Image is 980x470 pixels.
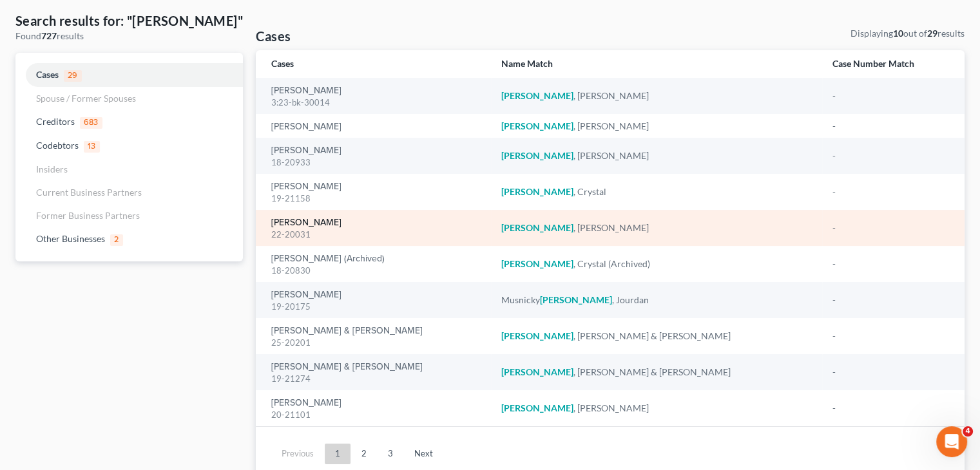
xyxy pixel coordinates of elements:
em: [PERSON_NAME] [501,186,573,197]
div: 19-20175 [271,301,480,313]
strong: 727 [41,30,57,41]
div: , [PERSON_NAME] [501,149,812,162]
a: 1 [325,444,351,464]
strong: 29 [927,28,937,39]
iframe: Intercom live chat [936,426,967,457]
div: - [832,366,949,379]
div: , [PERSON_NAME] [501,120,812,133]
div: 20-21101 [271,409,480,421]
div: , Crystal [501,185,812,198]
em: [PERSON_NAME] [501,258,573,269]
a: [PERSON_NAME] [271,290,341,299]
em: [PERSON_NAME] [501,90,573,101]
div: - [832,120,949,133]
span: 4 [963,426,973,437]
a: Codebtors13 [15,134,243,158]
em: [PERSON_NAME] [501,366,573,377]
div: - [832,185,949,198]
a: [PERSON_NAME] [271,146,341,155]
div: , [PERSON_NAME] [501,221,812,234]
a: Former Business Partners [15,204,243,227]
div: 18-20830 [271,265,480,277]
a: Creditors683 [15,110,243,134]
a: [PERSON_NAME] (Archived) [271,254,385,263]
span: Insiders [36,164,68,174]
div: , [PERSON_NAME] [501,402,812,415]
a: Next [404,444,443,464]
em: [PERSON_NAME] [501,120,573,131]
th: Name Match [491,50,822,78]
div: - [832,258,949,270]
a: [PERSON_NAME] [271,86,341,95]
em: [PERSON_NAME] [501,222,573,233]
div: Found results [15,30,243,42]
div: Musnicky , Jourdan [501,294,812,306]
a: [PERSON_NAME] [271,399,341,408]
div: , [PERSON_NAME] & [PERSON_NAME] [501,366,812,379]
div: - [832,221,949,234]
a: [PERSON_NAME] & [PERSON_NAME] [271,326,423,335]
div: , Crystal (Archived) [501,258,812,270]
span: Other Businesses [36,233,105,244]
div: , [PERSON_NAME] & [PERSON_NAME] [501,330,812,343]
div: - [832,330,949,343]
em: [PERSON_NAME] [501,150,573,161]
div: 22-20031 [271,229,480,241]
span: 683 [80,117,102,129]
a: [PERSON_NAME] [271,218,341,227]
span: Cases [36,69,59,80]
div: - [832,294,949,306]
a: Other Businesses2 [15,227,243,251]
div: - [832,149,949,162]
a: Cases29 [15,63,243,87]
span: 2 [110,234,123,246]
h4: Search results for: "[PERSON_NAME]" [15,12,243,30]
div: 25-20201 [271,337,480,349]
div: 3:23-bk-30014 [271,97,480,109]
span: 29 [64,70,82,82]
span: Creditors [36,116,75,127]
a: Spouse / Former Spouses [15,87,243,110]
em: [PERSON_NAME] [501,402,573,413]
div: Displaying out of results [850,27,965,40]
th: Cases [256,50,490,78]
span: Codebtors [36,140,79,151]
div: , [PERSON_NAME] [501,89,812,102]
a: [PERSON_NAME] [271,182,341,191]
div: 19-21274 [271,373,480,385]
em: [PERSON_NAME] [501,330,573,341]
th: Case Number Match [822,50,965,78]
a: [PERSON_NAME] & [PERSON_NAME] [271,362,423,371]
span: 13 [84,141,100,153]
span: Spouse / Former Spouses [36,93,136,104]
a: [PERSON_NAME] [271,122,341,131]
div: 18-20933 [271,156,480,169]
a: 3 [378,444,403,464]
em: [PERSON_NAME] [540,294,612,305]
span: Former Business Partners [36,210,140,221]
strong: 10 [893,28,903,39]
div: - [832,89,949,102]
span: Current Business Partners [36,187,142,198]
h4: Cases [256,27,291,45]
a: 2 [351,444,377,464]
div: - [832,402,949,415]
a: Insiders [15,158,243,181]
div: 19-21158 [271,193,480,205]
a: Current Business Partners [15,181,243,204]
